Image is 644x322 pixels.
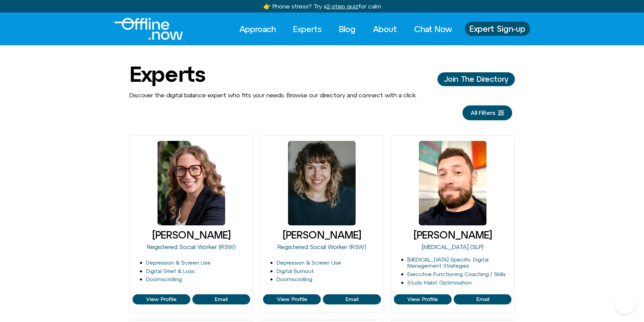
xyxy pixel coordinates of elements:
h3: [PERSON_NAME] [133,229,251,241]
a: Approach [233,22,282,36]
span: Discover the digital balance expert who fits your needs. Browse our directory and connect with a ... [129,92,417,99]
span: Email [476,296,489,302]
a: Executive Functioning Coaching / Skills [407,271,506,277]
a: View Profile of Blair Wexler-Singer [192,294,250,304]
a: Study Habit Optimisation [407,279,472,286]
div: Logo [114,18,171,40]
img: Offline.Now logo in white. Text of the words offline.now with a line going through the "O" [114,18,183,40]
a: View Profile of Cleo Haber [323,294,381,304]
a: Digital Burnout [277,268,314,274]
a: View Profile of Craig Selinger [454,294,511,304]
a: Registered Social Worker (RSW) [147,243,236,250]
a: Digital Grief & Loss [146,268,195,274]
a: Registered Social Worker (RSW) [278,243,366,250]
a: Blog [333,22,362,36]
a: View Profile of Cleo Haber [263,294,321,304]
a: Doomscrolling [277,276,312,282]
a: Expert Sign-up [465,22,530,36]
a: Depression & Screen Use [277,259,341,266]
span: Email [345,296,358,302]
a: View Profile of Craig Selinger [394,294,452,304]
span: View Profile [146,296,176,302]
u: 2-step quiz [327,3,358,10]
h1: Experts [129,62,205,86]
a: View Profile of Blair Wexler-Singer [133,294,190,304]
h3: [PERSON_NAME] [263,229,381,241]
a: [MEDICAL_DATA] Specific Digital Management Strategies [407,256,488,269]
h3: [PERSON_NAME] [394,229,512,241]
a: 👉 Phone stress? Try a2-step quizfor calm [263,3,381,10]
span: Email [215,296,228,302]
a: All Filters [462,105,512,120]
iframe: Botpress [614,292,636,314]
a: [MEDICAL_DATA] (SLP) [422,243,483,250]
a: About [367,22,403,36]
span: Expert Sign-up [470,24,525,33]
span: All Filters [471,109,495,116]
a: Experts [287,22,328,36]
a: Join The Director [437,72,515,86]
a: Doomscrolling [146,276,182,282]
a: Depression & Screen Use [146,259,211,266]
span: View Profile [277,296,307,302]
a: Chat Now [408,22,458,36]
nav: Menu [233,22,458,36]
span: View Profile [407,296,438,302]
span: Join The Directory [444,75,508,83]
